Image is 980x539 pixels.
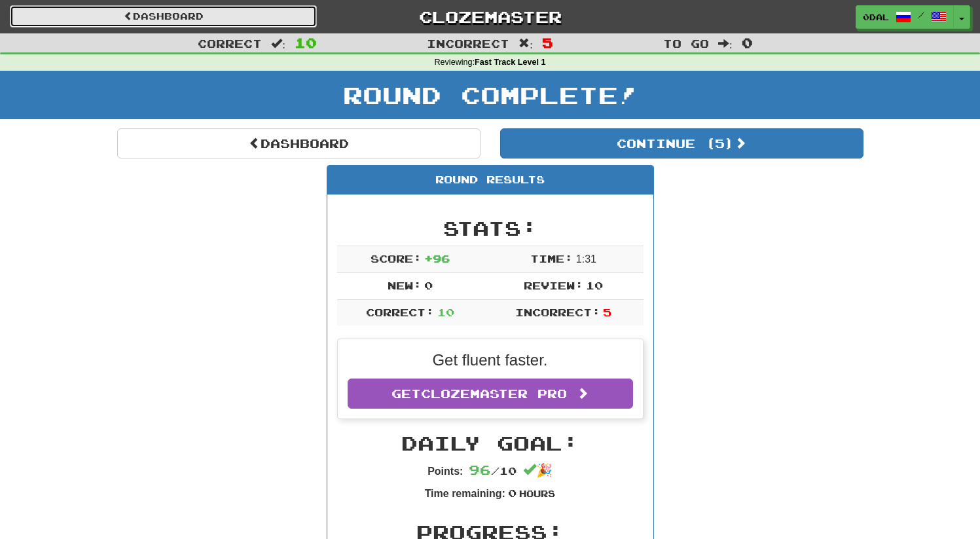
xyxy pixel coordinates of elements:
[508,487,517,499] span: 0
[519,488,555,499] small: Hours
[863,11,889,23] span: 0dal
[542,35,553,50] span: 5
[348,379,633,409] a: GetClozemaster Pro
[424,279,433,291] span: 0
[371,252,422,265] span: Score:
[336,5,644,28] a: Clozemaster
[366,306,434,318] span: Correct:
[518,38,533,49] span: :
[500,128,863,158] button: Continue (5)
[918,10,924,20] span: /
[295,35,317,50] span: 10
[530,252,573,265] span: Time:
[576,253,596,265] span: 1 : 31
[586,279,603,291] span: 10
[348,349,633,371] p: Get fluent faster.
[421,386,567,401] span: Clozemaster Pro
[337,432,644,454] h2: Daily Goal:
[327,166,653,195] div: Round Results
[523,463,553,477] span: 🎉
[718,38,733,49] span: :
[117,128,481,158] a: Dashboard
[5,82,975,108] h1: Round Complete!
[524,279,583,291] span: Review:
[856,5,954,29] a: 0dal /
[469,462,491,477] span: 96
[427,466,463,477] strong: Points:
[515,306,600,318] span: Incorrect:
[742,35,753,50] span: 0
[475,58,546,67] strong: Fast Track Level 1
[603,306,611,318] span: 5
[388,279,422,291] span: New:
[198,37,262,50] span: Correct
[425,488,505,499] strong: Time remaining:
[337,217,644,239] h2: Stats:
[424,252,450,265] span: + 96
[437,306,454,318] span: 10
[469,464,517,477] span: / 10
[427,37,509,50] span: Incorrect
[663,37,709,50] span: To go
[10,5,317,28] a: Dashboard
[271,38,285,49] span: :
